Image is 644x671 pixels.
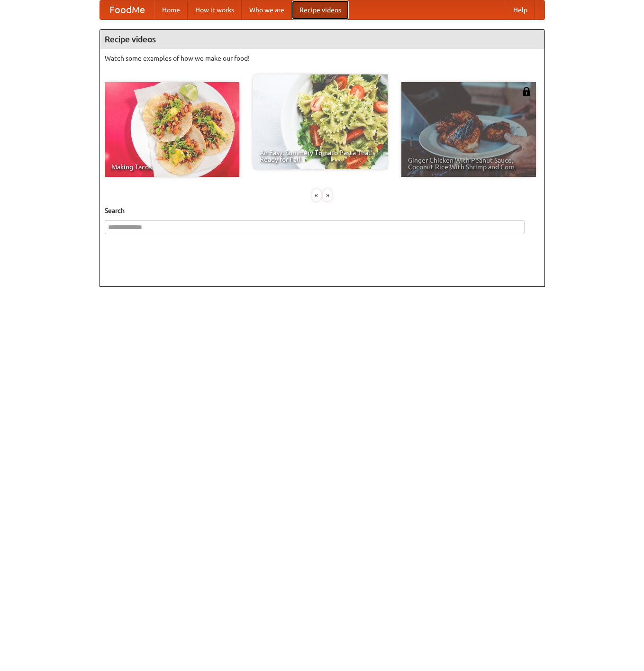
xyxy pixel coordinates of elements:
img: 483408.png [522,87,531,96]
a: How it works [188,0,242,19]
div: « [312,189,321,201]
a: An Easy, Summery Tomato Pasta That's Ready for Fall [253,74,388,169]
div: » [323,189,332,201]
a: Making Tacos [105,82,239,177]
a: Help [506,0,535,19]
a: Recipe videos [292,0,349,19]
h4: Recipe videos [100,30,544,49]
a: Home [154,0,188,19]
h5: Search [105,206,540,215]
a: FoodMe [100,0,154,19]
span: Making Tacos [111,164,233,170]
a: Who we are [242,0,292,19]
span: An Easy, Summery Tomato Pasta That's Ready for Fall [260,149,381,163]
p: Watch some examples of how we make our food! [105,54,540,63]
